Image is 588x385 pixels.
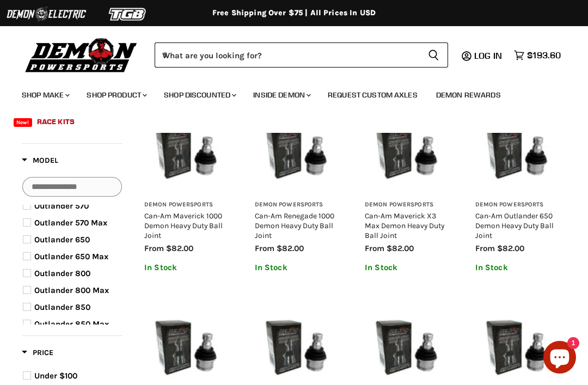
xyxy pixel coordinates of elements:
[255,243,274,253] span: from
[475,243,495,253] span: from
[22,348,53,357] span: Price
[5,4,87,25] img: Demon Electric Logo 2
[144,243,164,253] span: from
[387,243,414,253] span: $82.00
[497,243,524,253] span: $82.00
[22,155,58,169] button: Filter by Model
[365,109,448,193] img: Can-Am Maverick X3 Max Demon Heavy Duty Ball Joint
[365,243,384,253] span: from
[34,371,77,381] span: Under $100
[527,50,561,60] span: $193.60
[34,285,109,295] span: Outlander 800 Max
[155,42,448,68] form: Product
[255,263,338,272] p: In Stock
[22,347,53,361] button: Filter by Price
[475,201,559,209] h3: Demon Powersports
[22,177,122,197] input: Search Options
[320,84,426,106] a: Request Custom Axles
[365,211,444,240] a: Can-Am Maverick X3 Max Demon Heavy Duty Ball Joint
[255,201,338,209] h3: Demon Powersports
[29,111,83,133] a: Race Kits
[245,84,317,106] a: Inside Demon
[144,211,223,240] a: Can-Am Maverick 1000 Demon Heavy Duty Ball Joint
[144,201,228,209] h3: Demon Powersports
[365,263,448,272] p: In Stock
[156,84,243,106] a: Shop Discounted
[365,201,448,209] h3: Demon Powersports
[255,109,338,193] img: Can-Am Renegade 1000 Demon Heavy Duty Ball Joint
[428,84,509,106] a: Demon Rewards
[419,42,448,68] button: Search
[14,84,76,106] a: Shop Make
[475,109,559,193] img: Can-Am Outlander 650 Demon Heavy Duty Ball Joint
[155,42,419,68] input: When autocomplete results are available use up and down arrows to review and enter to select
[144,109,228,193] img: Can-Am Maverick 1000 Demon Heavy Duty Ball Joint
[34,319,109,329] span: Outlander 850 Max
[22,156,58,165] span: Model
[34,235,90,245] span: Outlander 650
[144,263,228,272] p: In Stock
[87,4,169,25] img: TGB Logo 2
[474,50,502,61] span: Log in
[475,263,559,272] p: In Stock
[14,118,32,127] span: New!
[255,211,334,240] a: Can-Am Renegade 1000 Demon Heavy Duty Ball Joint
[78,84,154,106] a: Shop Product
[34,302,90,312] span: Outlander 850
[22,35,141,74] img: Demon Powersports
[34,201,89,211] span: Outlander 570
[469,51,509,60] a: Log in
[34,252,108,261] span: Outlander 650 Max
[14,80,558,133] ul: Main menu
[34,268,90,278] span: Outlander 800
[540,341,579,376] inbox-online-store-chat: Shopify online store chat
[34,218,107,228] span: Outlander 570 Max
[277,243,304,253] span: $82.00
[166,243,193,253] span: $82.00
[475,211,554,240] a: Can-Am Outlander 650 Demon Heavy Duty Ball Joint
[509,47,566,63] a: $193.60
